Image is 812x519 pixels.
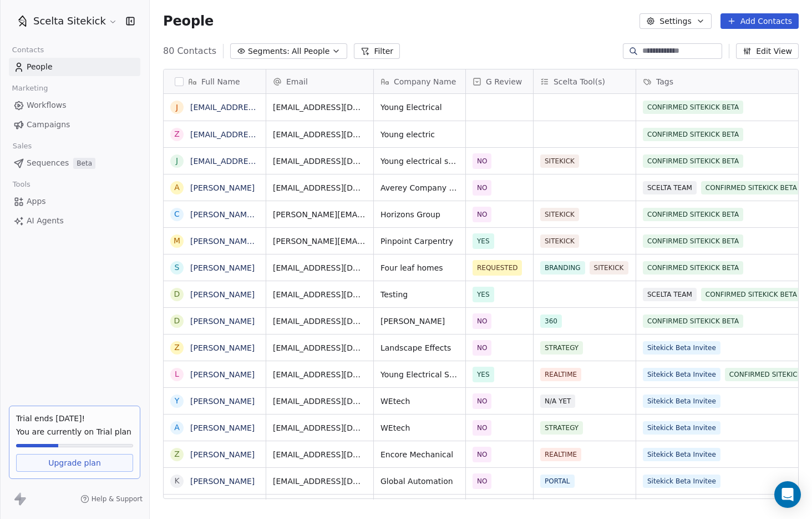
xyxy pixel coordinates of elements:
[175,368,179,380] div: L
[190,370,255,379] a: [PERSON_NAME]
[540,234,579,248] span: SITEKICK
[174,342,180,353] div: Z
[477,316,487,327] span: NO
[27,119,70,131] span: Campaigns
[477,289,490,300] span: YES
[273,209,367,220] span: [PERSON_NAME][EMAIL_ADDRESS][DOMAIN_NAME]
[27,215,64,227] span: AI Agents
[164,94,266,500] div: grid
[590,261,628,275] span: SITEKICK
[190,210,390,219] a: [PERSON_NAME][EMAIL_ADDRESS][DOMAIN_NAME]
[540,341,583,355] span: STRATEGY
[736,43,799,59] button: Edit View
[248,46,290,57] span: Segments:
[477,422,487,433] span: NO
[16,426,133,437] span: You are currently on Trial plan
[643,128,743,141] span: CONFIRMED SITEKICK BETA
[477,396,487,407] span: NO
[174,182,180,193] div: A
[9,212,140,230] a: AI Agents
[643,315,743,328] span: CONFIRMED SITEKICK BETA
[643,421,720,435] span: Sitekick Beta Invitee
[486,76,522,87] span: G Review
[9,96,140,114] a: Workflows
[643,261,743,275] span: CONFIRMED SITEKICK BETA
[380,262,459,273] span: Four leaf homes
[477,262,518,273] span: REQUESTED
[540,261,585,275] span: BRANDING
[477,156,487,167] span: NO
[27,196,46,207] span: Apps
[92,495,143,503] span: Help & Support
[9,154,140,172] a: SequencesBeta
[273,129,367,140] span: [EMAIL_ADDRESS][DOMAIN_NAME]
[380,422,459,433] span: WEtech
[273,316,367,327] span: [EMAIL_ADDRESS][DOMAIN_NAME]
[292,46,329,57] span: All People
[27,99,67,111] span: Workflows
[7,80,53,97] span: Marketing
[380,209,459,220] span: Horizons Group
[643,288,697,301] span: SCELTA TEAM
[7,42,49,58] span: Contacts
[273,102,367,113] span: [EMAIL_ADDRESS][DOMAIN_NAME]
[273,449,367,460] span: [EMAIL_ADDRESS][DOMAIN_NAME]
[190,317,255,326] a: [PERSON_NAME]
[477,182,487,193] span: NO
[163,44,216,58] span: 80 Contacts
[16,454,133,472] a: Upgrade plan
[286,76,308,87] span: Email
[176,102,178,113] div: j
[643,154,743,168] span: CONFIRMED SITEKICK BETA
[273,369,367,380] span: [EMAIL_ADDRESS][DOMAIN_NAME]
[540,448,581,461] span: REALTIME
[190,130,326,139] a: [EMAIL_ADDRESS][DOMAIN_NAME]
[73,158,95,169] span: Beta
[380,289,459,300] span: Testing
[190,477,255,486] a: [PERSON_NAME]
[380,396,459,407] span: WEtech
[273,262,367,273] span: [EMAIL_ADDRESS][DOMAIN_NAME]
[273,422,367,433] span: [EMAIL_ADDRESS][DOMAIN_NAME]
[273,476,367,487] span: [EMAIL_ADDRESS][DOMAIN_NAME]
[273,342,367,353] span: [EMAIL_ADDRESS][DOMAIN_NAME]
[190,157,326,166] a: [EMAIL_ADDRESS][DOMAIN_NAME]
[8,176,35,193] span: Tools
[201,76,240,87] span: Full Name
[643,395,720,408] span: Sitekick Beta Invitee
[477,369,490,380] span: YES
[540,315,562,328] span: 360
[8,138,37,154] span: Sales
[540,395,576,408] span: N/A YET
[190,183,255,192] a: [PERSON_NAME]
[175,395,180,407] div: Y
[163,13,214,29] span: People
[643,341,720,355] span: Sitekick Beta Invitee
[477,209,487,220] span: NO
[701,288,801,301] span: CONFIRMED SITEKICK BETA
[16,413,133,424] div: Trial ends [DATE]!
[554,76,605,87] span: Scelta Tool(s)
[643,234,743,248] span: CONFIRMED SITEKICK BETA
[720,13,799,29] button: Add Contacts
[380,369,459,380] span: Young Electrical Services
[9,116,140,134] a: Campaigns
[174,288,180,300] div: D
[540,208,579,221] span: SITEKICK
[394,76,456,87] span: Company Name
[190,397,255,406] a: [PERSON_NAME]
[174,235,180,247] div: m
[174,448,180,460] div: Z
[16,14,29,28] img: SCELTA%20ICON%20for%20Welcome%20Screen%20(1).png
[380,316,459,327] span: [PERSON_NAME]
[380,182,459,193] span: Averey Company Test
[273,156,367,167] span: [EMAIL_ADDRESS][DOMAIN_NAME]
[48,457,101,468] span: Upgrade plan
[273,396,367,407] span: [EMAIL_ADDRESS][DOMAIN_NAME]
[380,102,459,113] span: Young Electrical
[190,423,255,432] a: [PERSON_NAME]
[273,236,367,247] span: [PERSON_NAME][EMAIL_ADDRESS][DOMAIN_NAME]
[190,263,255,272] a: [PERSON_NAME]
[477,236,490,247] span: YES
[190,343,255,352] a: [PERSON_NAME]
